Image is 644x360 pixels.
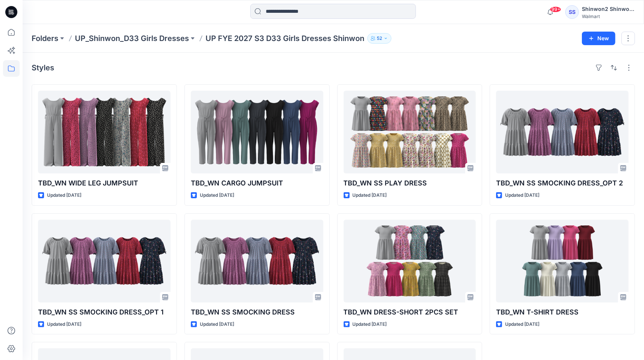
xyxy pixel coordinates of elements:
a: TBD_WN SS PLAY DRESS [344,91,476,173]
h4: Styles [32,63,54,72]
p: TBD_WN DRESS-SHORT 2PCS SET [344,307,476,317]
p: 52 [377,34,382,43]
span: 99+ [550,6,561,12]
p: Updated [DATE] [200,191,234,199]
p: TBD_WN CARGO JUMPSUIT [191,178,323,188]
div: SS [565,5,579,19]
button: New [582,32,615,45]
p: UP FYE 2027 S3 D33 Girls Dresses Shinwon [206,33,364,44]
p: TBD_WN SS PLAY DRESS [344,178,476,188]
a: TBD_WN SS SMOCKING DRESS [191,220,323,302]
a: TBD_WN SS SMOCKING DRESS_OPT 2 [496,91,629,173]
a: TBD_WN T-SHIRT DRESS [496,220,629,302]
div: Shinwon2 Shinwon2 [582,5,635,14]
p: Updated [DATE] [47,191,81,199]
button: 52 [367,33,391,44]
p: Updated [DATE] [47,321,81,328]
div: Walmart [582,14,635,19]
p: Updated [DATE] [200,321,234,328]
p: TBD_WN SS SMOCKING DRESS [191,307,323,317]
a: UP_Shinwon_D33 Girls Dresses [75,33,189,44]
p: TBD_WN SS SMOCKING DRESS_OPT 2 [496,178,629,188]
a: TBD_WN CARGO JUMPSUIT [191,91,323,173]
p: TBD_WN WIDE LEG JUMPSUIT [38,178,171,188]
p: Updated [DATE] [505,321,539,328]
p: Updated [DATE] [505,191,539,199]
p: TBD_WN T-SHIRT DRESS [496,307,629,317]
a: Folders [32,33,58,44]
p: TBD_WN SS SMOCKING DRESS_OPT 1 [38,307,171,317]
a: TBD_WN WIDE LEG JUMPSUIT [38,91,171,173]
p: Updated [DATE] [353,321,387,328]
p: Updated [DATE] [353,191,387,199]
a: TBD_WN DRESS-SHORT 2PCS SET [344,220,476,302]
a: TBD_WN SS SMOCKING DRESS_OPT 1 [38,220,171,302]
